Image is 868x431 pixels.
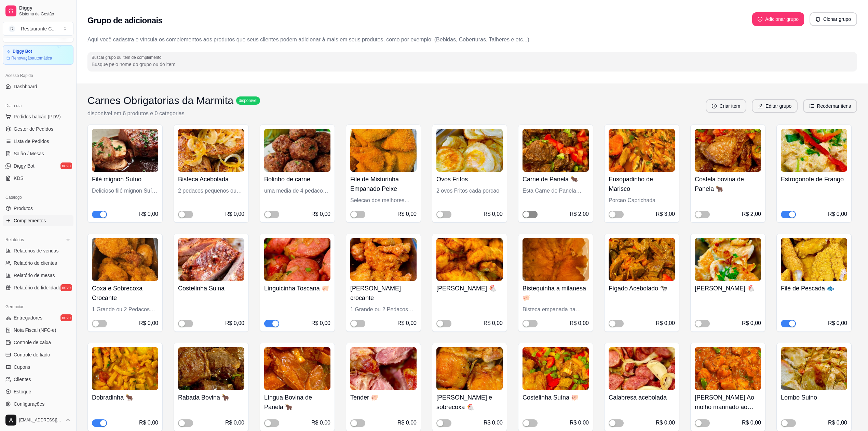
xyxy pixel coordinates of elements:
[178,284,244,293] h4: Costelinha Suina
[350,238,417,281] img: product-image
[523,393,589,402] h4: Costelinha Suína 🐖
[3,412,73,428] button: [EMAIL_ADDRESS][DOMAIN_NAME]
[742,319,761,327] div: R$ 0,00
[656,319,675,327] div: R$ 0,00
[656,419,675,427] div: R$ 0,00
[13,49,32,54] article: Diggy Bot
[752,12,804,26] button: plus-circleAdicionar grupo
[264,347,330,390] img: product-image
[178,238,244,281] img: product-image
[225,210,244,218] div: R$ 0,00
[695,238,761,281] img: product-image
[139,419,158,427] div: R$ 0,00
[397,210,417,218] div: R$ 0,00
[609,347,675,390] img: product-image
[484,419,503,427] div: R$ 0,00
[178,393,244,402] h4: Rabada Bovina 🐂
[19,5,71,11] span: Diggy
[609,238,675,281] img: product-image
[781,174,847,184] h4: Estrogonofe de Frango
[523,174,589,184] h4: Carne de Panela 🐂
[87,109,260,118] p: disponível em 6 produtos e 0 categorias
[781,284,847,293] h4: Filé de Pescada 🐟
[3,111,73,122] button: Pedidos balcão (PDV)
[712,104,717,108] span: plus-circle
[3,386,73,397] a: Estoque
[14,205,33,212] span: Produtos
[311,319,330,327] div: R$ 0,00
[781,347,847,390] img: product-image
[695,129,761,172] img: product-image
[92,393,158,402] h4: Dobradinha 🐂
[264,174,330,184] h4: Bolinho de carne
[311,419,330,427] div: R$ 0,00
[781,393,847,402] h4: Lombo Suino
[87,15,162,26] h2: Grupo de adicionais
[92,187,158,195] div: Delicioso filé mignon Suíno média de um pedaço grande ou dois menores
[14,351,50,358] span: Controle de fiado
[3,136,73,147] a: Lista de Pedidos
[3,245,73,256] a: Relatórios de vendas
[706,99,746,113] button: plus-circleCriar item
[14,126,53,132] span: Gestor de Pedidos
[436,393,503,412] h4: [PERSON_NAME] e sobrecoxa 🐔
[695,284,761,293] h4: [PERSON_NAME] 🐔
[523,305,589,314] div: Bisteca empanada na Panko
[3,270,73,281] a: Relatório de mesas
[14,327,56,334] span: Nota Fiscal (NFC-e)
[3,203,73,214] a: Produtos
[3,374,73,385] a: Clientes
[14,339,51,346] span: Controle de caixa
[92,238,158,281] img: product-image
[828,419,847,427] div: R$ 0,00
[14,284,61,291] span: Relatório de fidelidade
[178,174,244,184] h4: Bisteca Acebolada
[758,104,763,108] span: edit
[264,129,330,172] img: product-image
[264,238,330,281] img: product-image
[758,17,762,22] span: plus-circle
[3,173,73,184] a: KDS
[752,99,798,113] button: editEditar grupo
[3,301,73,312] div: Gerenciar
[92,347,158,390] img: product-image
[810,12,857,26] button: copyClonar grupo
[264,393,330,412] h4: Língua Bovina de Panela 🐂
[609,129,675,172] img: product-image
[3,148,73,159] a: Salão / Mesas
[14,388,31,395] span: Estoque
[139,210,158,218] div: R$ 0,00
[609,196,675,205] div: Porcao Caprichada
[3,312,73,323] a: Entregadoresnovo
[5,237,24,243] span: Relatórios
[92,129,158,172] img: product-image
[609,393,675,402] h4: Calabresa acebolada
[225,419,244,427] div: R$ 0,00
[695,174,761,194] h4: Costela bovina de Panela 🐂
[523,238,589,281] img: product-image
[570,419,589,427] div: R$ 0,00
[3,81,73,92] a: Dashboard
[523,129,589,172] img: product-image
[350,347,417,390] img: product-image
[570,319,589,327] div: R$ 0,00
[781,129,847,172] img: product-image
[3,282,73,293] a: Relatório de fidelidadenovo
[3,100,73,111] div: Dia a dia
[178,187,244,195] div: 2 pedacos pequenos ou um grande
[436,174,503,184] h4: Ovos Fritos
[742,210,761,218] div: R$ 2,00
[3,349,73,360] a: Controle de fiado
[350,284,417,303] h4: [PERSON_NAME] crocante
[350,174,417,194] h4: File de Misturinha Empanado Peixe
[397,419,417,427] div: R$ 0,00
[695,393,761,412] h4: [PERSON_NAME] Ao molho marinado ao vinho tinto 🐖
[14,113,61,120] span: Pedidos balcão (PDV)
[523,187,589,195] div: Esta Carne de Panela Especial Sera cobrado 2 Reais Adicionais por porçao
[14,376,31,383] span: Clientes
[139,319,158,327] div: R$ 0,00
[3,160,73,171] a: Diggy Botnovo
[3,45,73,65] a: Diggy BotRenovaçãoautomática
[14,150,44,157] span: Salão / Mesas
[19,11,71,17] span: Sistema de Gestão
